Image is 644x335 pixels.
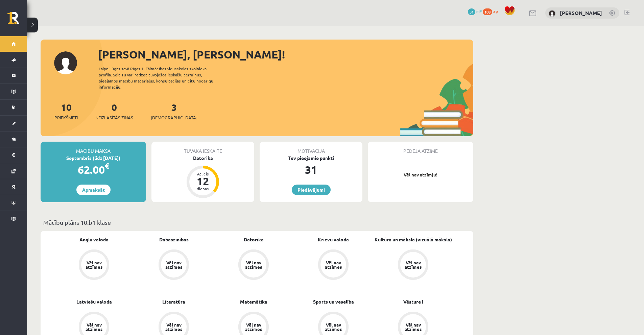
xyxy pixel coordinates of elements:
div: Vēl nav atzīmes [85,322,103,331]
div: Vēl nav atzīmes [85,260,103,269]
div: 62.00 [41,162,146,178]
div: Mācību maksa [41,142,146,154]
span: Priekšmeti [54,114,78,121]
a: Latviešu valoda [76,298,112,305]
p: Vēl nav atzīmju! [371,171,470,178]
div: Datorika [151,154,254,162]
div: 31 [260,162,362,178]
div: Motivācija [260,142,362,154]
div: Pēdējā atzīme [368,142,473,154]
span: 108 [483,8,492,15]
div: Vēl nav atzīmes [404,260,423,269]
a: Literatūra [162,298,185,305]
div: Tuvākā ieskaite [151,142,254,154]
a: Vēl nav atzīmes [373,249,453,281]
a: Dabaszinības [159,236,189,243]
a: Piedāvājumi [292,185,331,195]
div: Vēl nav atzīmes [324,322,343,331]
a: 0Neizlasītās ziņas [95,101,133,121]
a: Krievu valoda [318,236,349,243]
p: Mācību plāns 10.b1 klase [43,218,471,227]
div: [PERSON_NAME], [PERSON_NAME]! [98,46,473,63]
a: Vēl nav atzīmes [293,249,373,281]
a: Sports un veselība [313,298,354,305]
a: Datorika Atlicis 12 dienas [151,154,254,199]
a: Rīgas 1. Tālmācības vidusskola [7,12,27,29]
a: Vēl nav atzīmes [54,249,134,281]
a: Matemātika [240,298,267,305]
div: Vēl nav atzīmes [244,322,263,331]
a: 3[DEMOGRAPHIC_DATA] [151,101,197,121]
span: 31 [468,8,475,15]
div: Laipni lūgts savā Rīgas 1. Tālmācības vidusskolas skolnieka profilā. Šeit Tu vari redzēt tuvojošo... [99,66,225,90]
a: Vēl nav atzīmes [134,249,214,281]
span: mP [476,8,482,14]
a: 108 xp [483,8,501,14]
a: Vēsture I [403,298,423,305]
div: dienas [193,187,213,191]
div: Atlicis [193,172,213,176]
div: Septembris (līdz [DATE]) [41,154,146,162]
a: Vēl nav atzīmes [214,249,293,281]
a: Datorika [244,236,264,243]
div: Vēl nav atzīmes [164,260,183,269]
span: € [105,161,109,171]
div: Vēl nav atzīmes [324,260,343,269]
div: 12 [193,176,213,187]
div: Vēl nav atzīmes [404,322,423,331]
a: 31 mP [468,8,482,14]
span: [DEMOGRAPHIC_DATA] [151,114,197,121]
span: xp [493,8,498,14]
div: Tev pieejamie punkti [260,154,362,162]
img: Stepans Grigorjevs [549,10,555,17]
a: [PERSON_NAME] [560,9,602,16]
span: Neizlasītās ziņas [95,114,133,121]
div: Vēl nav atzīmes [244,260,263,269]
a: 10Priekšmeti [54,101,78,121]
a: Angļu valoda [79,236,109,243]
div: Vēl nav atzīmes [164,322,183,331]
a: Apmaksāt [76,185,111,195]
a: Kultūra un māksla (vizuālā māksla) [375,236,452,243]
